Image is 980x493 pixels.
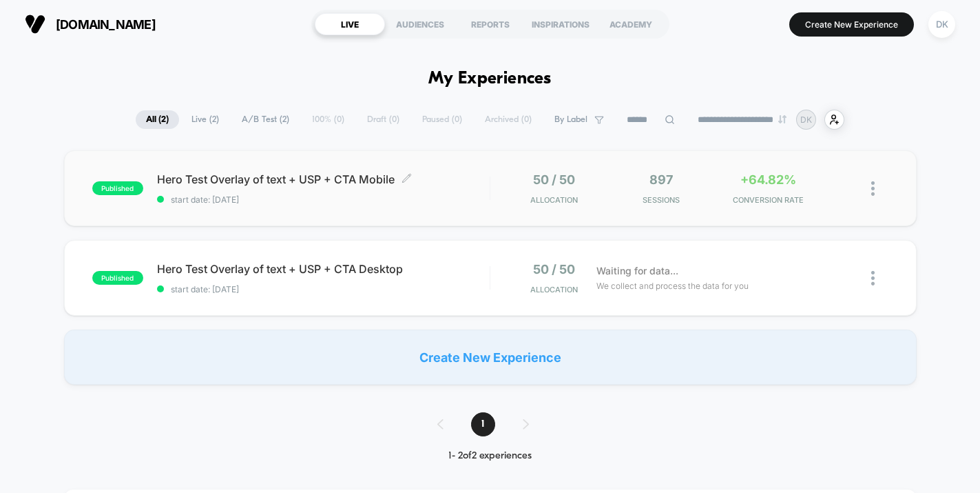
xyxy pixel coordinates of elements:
[56,17,156,32] span: [DOMAIN_NAME]
[924,10,959,39] button: DK
[136,110,179,129] span: All ( 2 )
[25,14,45,34] img: Visually logo
[928,11,955,38] div: DK
[401,257,442,270] input: Volume
[233,124,267,157] button: Play, NEW DEMO 2025-VEED.mp4
[157,262,490,276] span: Hero Test Overlay of text + USP + CTA Desktop
[554,114,587,125] span: By Label
[92,181,143,195] span: published
[64,330,917,385] div: Create New Experience
[533,262,575,276] span: 50 / 50
[157,172,490,186] span: Hero Test Overlay of text + USP + CTA Mobile
[342,256,374,271] div: Current time
[789,12,914,37] button: Create New Experience
[800,114,812,125] p: DK
[530,195,578,205] span: Allocation
[530,285,578,294] span: Allocation
[315,13,385,35] div: LIVE
[181,110,229,129] span: Live ( 2 )
[455,13,525,35] div: REPORTS
[157,284,490,294] span: start date: [DATE]
[596,279,749,292] span: We collect and process the data for you
[533,172,575,187] span: 50 / 50
[525,13,596,35] div: INSPIRATIONS
[428,69,552,89] h1: My Experiences
[385,13,455,35] div: AUDIENCES
[92,271,143,285] span: published
[718,195,818,205] span: CONVERSION RATE
[596,13,666,35] div: ACADEMY
[612,195,711,205] span: Sessions
[649,172,673,187] span: 897
[231,110,300,129] span: A/B Test ( 2 )
[7,252,29,274] button: Play, NEW DEMO 2025-VEED.mp4
[424,450,556,462] div: 1 - 2 of 2 experiences
[157,194,490,205] span: start date: [DATE]
[740,172,796,187] span: +64.82%
[21,13,160,35] button: [DOMAIN_NAME]
[778,115,786,123] img: end
[471,412,495,436] span: 1
[871,181,875,196] img: close
[10,234,492,247] input: Seek
[596,263,678,279] span: Waiting for data...
[871,271,875,285] img: close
